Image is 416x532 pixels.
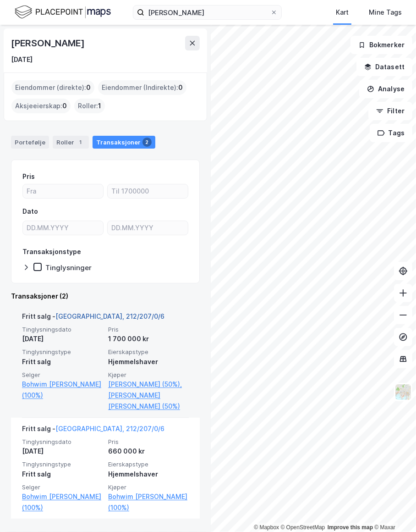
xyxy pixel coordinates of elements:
div: Aksjeeierskap : [11,99,71,113]
a: OpenStreetMap [281,524,325,531]
span: Tinglysningsdato [22,326,103,333]
div: Kontrollprogram for chat [370,488,416,532]
a: Mapbox [254,524,279,531]
div: Mine Tags [369,7,402,18]
div: Eiendommer (direkte) : [11,80,94,95]
span: Eierskapstype [108,348,189,356]
div: 2 [142,138,152,147]
a: [GEOGRAPHIC_DATA], 212/207/0/6 [55,312,164,320]
div: Hjemmelshaver [108,356,189,367]
a: Bohwim [PERSON_NAME] (100%) [108,491,189,513]
div: Roller : [74,99,105,113]
div: 1 [76,138,85,147]
div: [DATE] [11,54,33,65]
div: Roller [53,136,89,149]
a: Bohwim [PERSON_NAME] (100%) [22,379,103,401]
div: Dato [22,206,38,217]
div: [DATE] [22,446,103,457]
a: Bohwim [PERSON_NAME] (100%) [22,491,103,513]
span: Kjøper [108,371,189,379]
input: Søk på adresse, matrikkel, gårdeiere, leietakere eller personer [144,6,270,19]
div: Transaksjoner (2) [11,291,200,302]
span: 1 [98,100,101,111]
div: Kart [336,7,349,18]
div: Fritt salg - [22,311,164,326]
button: Filter [368,102,412,120]
div: Tinglysninger [45,263,92,272]
span: Eierskapstype [108,460,189,468]
a: Improve this map [328,524,373,531]
span: 0 [86,82,91,93]
span: Pris [108,438,189,446]
a: [PERSON_NAME] (50%), [108,379,189,390]
div: Transaksjonstype [22,246,81,257]
input: DD.MM.YYYY [23,221,103,235]
span: Tinglysningstype [22,460,103,468]
div: Fritt salg [22,469,103,480]
span: Tinglysningsdato [22,438,103,446]
div: [DATE] [22,333,103,344]
span: 0 [62,100,67,111]
a: [PERSON_NAME] [PERSON_NAME] (50%) [108,390,189,412]
div: Pris [22,171,35,182]
input: Fra [23,184,103,198]
span: Tinglysningstype [22,348,103,356]
div: Portefølje [11,136,49,149]
img: logo.f888ab2527a4732fd821a326f86c7f29.svg [15,4,111,20]
img: Z [394,383,412,401]
div: 1 700 000 kr [108,333,189,344]
span: Kjøper [108,483,189,491]
a: [GEOGRAPHIC_DATA], 212/207/0/6 [55,425,164,432]
button: Datasett [356,58,412,76]
button: Tags [370,124,412,142]
button: Analyse [359,80,412,98]
div: 660 000 kr [108,446,189,457]
div: Transaksjoner [93,136,155,149]
span: Selger [22,371,103,379]
div: [PERSON_NAME] [11,36,86,50]
div: Eiendommer (Indirekte) : [98,80,186,95]
div: Hjemmelshaver [108,469,189,480]
span: Selger [22,483,103,491]
div: Fritt salg - [22,423,164,438]
iframe: Chat Widget [370,488,416,532]
input: DD.MM.YYYY [108,221,188,235]
div: Fritt salg [22,356,103,367]
button: Bokmerker [350,36,412,54]
input: Til 1700000 [108,184,188,198]
span: Pris [108,326,189,333]
span: 0 [178,82,183,93]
